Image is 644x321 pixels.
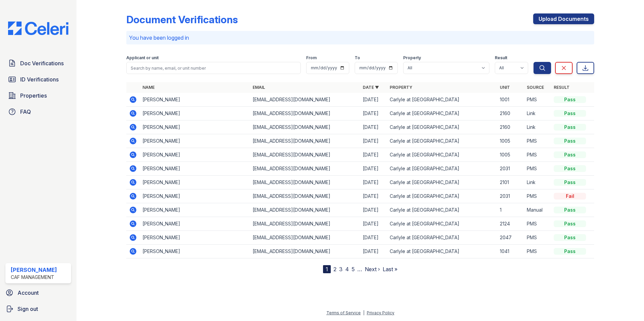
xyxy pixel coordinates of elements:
a: Last » [383,266,397,273]
span: Doc Verifications [20,59,64,67]
td: Carlyle at [GEOGRAPHIC_DATA] [387,176,497,189]
td: [DATE] [360,189,387,203]
p: You have been logged in [129,34,591,42]
td: 1005 [497,134,524,148]
div: Pass [554,220,586,227]
td: 2124 [497,217,524,231]
a: Next › [365,266,380,273]
a: Source [527,85,544,90]
div: Pass [554,248,586,255]
td: PMS [524,134,551,148]
div: Pass [554,207,586,213]
a: Name [142,85,155,90]
td: [PERSON_NAME] [140,120,250,134]
span: Account [18,289,39,297]
a: Date ▼ [363,85,379,90]
a: Email [253,85,265,90]
td: Carlyle at [GEOGRAPHIC_DATA] [387,148,497,162]
td: [DATE] [360,245,387,258]
label: Property [403,55,421,61]
td: [PERSON_NAME] [140,189,250,203]
input: Search by name, email, or unit number [126,62,301,74]
td: [EMAIL_ADDRESS][DOMAIN_NAME] [250,134,360,148]
a: Result [554,85,570,90]
a: Doc Verifications [5,57,71,70]
td: Link [524,120,551,134]
td: [EMAIL_ADDRESS][DOMAIN_NAME] [250,189,360,203]
a: Terms of Service [326,310,361,315]
label: To [355,55,360,61]
td: 1005 [497,148,524,162]
td: [PERSON_NAME] [140,231,250,245]
div: CAF Management [11,274,57,281]
td: Carlyle at [GEOGRAPHIC_DATA] [387,203,497,217]
td: Carlyle at [GEOGRAPHIC_DATA] [387,189,497,203]
a: Privacy Policy [367,310,394,315]
td: Carlyle at [GEOGRAPHIC_DATA] [387,245,497,258]
div: | [363,310,364,315]
a: 4 [345,266,349,273]
a: 3 [339,266,343,273]
td: [EMAIL_ADDRESS][DOMAIN_NAME] [250,245,360,258]
td: [DATE] [360,107,387,120]
td: [PERSON_NAME] [140,245,250,258]
td: PMS [524,231,551,245]
td: 2101 [497,176,524,189]
span: FAQ [20,108,31,116]
td: [PERSON_NAME] [140,107,250,120]
td: [EMAIL_ADDRESS][DOMAIN_NAME] [250,217,360,231]
td: [EMAIL_ADDRESS][DOMAIN_NAME] [250,120,360,134]
td: [EMAIL_ADDRESS][DOMAIN_NAME] [250,162,360,176]
a: Account [3,286,74,299]
td: 2160 [497,120,524,134]
a: Sign out [3,302,74,316]
td: [DATE] [360,148,387,162]
td: Carlyle at [GEOGRAPHIC_DATA] [387,107,497,120]
td: [DATE] [360,217,387,231]
a: Unit [500,85,510,90]
td: [EMAIL_ADDRESS][DOMAIN_NAME] [250,203,360,217]
td: Carlyle at [GEOGRAPHIC_DATA] [387,134,497,148]
td: [DATE] [360,134,387,148]
td: [PERSON_NAME] [140,203,250,217]
span: … [357,265,362,273]
td: [EMAIL_ADDRESS][DOMAIN_NAME] [250,176,360,189]
div: Pass [554,179,586,186]
a: Properties [5,89,71,102]
td: [EMAIL_ADDRESS][DOMAIN_NAME] [250,93,360,107]
td: Carlyle at [GEOGRAPHIC_DATA] [387,217,497,231]
span: ID Verifications [20,75,59,83]
td: 2031 [497,162,524,176]
td: [DATE] [360,120,387,134]
td: PMS [524,93,551,107]
td: Link [524,176,551,189]
td: 2031 [497,189,524,203]
td: Carlyle at [GEOGRAPHIC_DATA] [387,120,497,134]
td: PMS [524,217,551,231]
td: Carlyle at [GEOGRAPHIC_DATA] [387,93,497,107]
div: Pass [554,124,586,131]
td: [PERSON_NAME] [140,93,250,107]
img: CE_Logo_Blue-a8612792a0a2168367f1c8372b55b34899dd931a85d93a1a3d3e32e68fde9ad4.png [3,22,74,35]
div: Pass [554,96,586,103]
label: From [306,55,317,61]
a: ID Verifications [5,73,71,86]
div: Fail [554,193,586,200]
div: Pass [554,138,586,144]
td: [DATE] [360,162,387,176]
td: 2047 [497,231,524,245]
a: Property [390,85,412,90]
td: [PERSON_NAME] [140,176,250,189]
a: 5 [352,266,355,273]
a: FAQ [5,105,71,118]
a: 2 [333,266,336,273]
td: Manual [524,203,551,217]
td: 1041 [497,245,524,258]
span: Sign out [18,305,38,313]
div: Pass [554,151,586,158]
div: Pass [554,110,586,117]
td: [DATE] [360,93,387,107]
td: Carlyle at [GEOGRAPHIC_DATA] [387,231,497,245]
td: PMS [524,245,551,258]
